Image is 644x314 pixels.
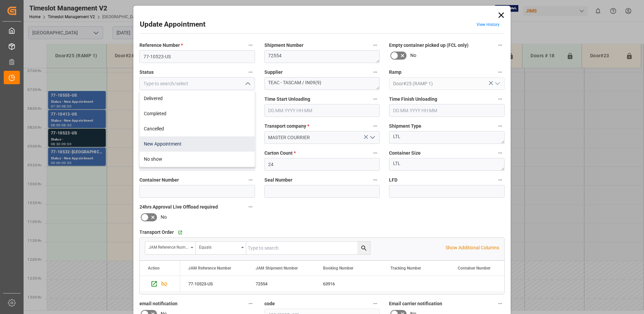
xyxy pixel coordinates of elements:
input: Type to search/select [139,77,255,90]
input: Type to search [246,242,370,254]
button: open menu [145,242,196,254]
span: Status [139,69,154,76]
button: 24hrs Approval Live Offload required [246,202,255,211]
span: 24hrs Approval Live Offload required [139,203,218,211]
div: Delivered [140,91,255,106]
input: Type to search/select [389,77,505,90]
span: Carton Count [264,150,296,157]
span: code [264,300,275,307]
button: Container Size [496,149,505,157]
span: Shipment Type [389,123,421,130]
span: Container Number [458,266,490,271]
textarea: TEAC - TASCAM / IN09(9) [264,77,380,90]
button: open menu [367,132,377,143]
input: DD.MM.YYYY HH:MM [264,104,380,117]
button: Time Finish Unloading [496,95,505,103]
span: Time Start Unloading [264,96,310,103]
button: search button [357,242,370,254]
a: View History [477,22,500,27]
p: Show Additional Columns [446,244,499,251]
span: email notification [139,300,178,307]
button: code [371,299,380,308]
button: open menu [196,242,246,254]
h2: Update Appointment [140,19,205,30]
div: New Appointment [140,136,255,152]
button: close menu [242,78,252,89]
span: JAM Reference Number [188,266,231,271]
span: Transport Order [139,229,174,236]
button: Ramp [496,68,505,76]
button: email notification [246,299,255,308]
span: Container Number [139,177,179,184]
input: DD.MM.YYYY HH:MM [389,104,505,117]
div: Completed [140,106,255,121]
span: Booking Number [323,266,353,271]
span: Time Finish Unloading [389,96,437,103]
textarea: LTL [389,131,505,144]
span: Email carrier notification [389,300,442,307]
span: Ramp [389,69,401,76]
span: Reference Number [139,42,183,49]
button: Empty container picked up (FCL only) [496,41,505,50]
div: JAM Reference Number [149,243,188,250]
div: No show [140,152,255,167]
button: Carton Count * [371,149,380,157]
button: Container Number [246,176,255,184]
button: Status [246,68,255,76]
button: Shipment Number [371,41,380,50]
span: Shipment Number [264,42,303,49]
span: JAM Shipment Number [256,266,298,271]
button: Shipment Type [496,122,505,130]
button: Supplier [371,68,380,76]
div: Cancelled [140,121,255,136]
span: Container Size [389,150,421,157]
button: Email carrier notification [496,299,505,308]
button: Transport company * [371,122,380,130]
textarea: 72554 [264,50,380,63]
span: Supplier [264,69,283,76]
span: Seal Number [264,177,292,184]
button: Reference Number * [246,41,255,50]
textarea: LTL [389,158,505,171]
span: Empty container picked up (FCL only) [389,42,469,49]
div: Press SPACE to select this row. [140,276,180,292]
span: No [410,52,416,59]
div: 72554 [248,276,315,292]
span: Tracking Number [390,266,421,271]
button: open menu [492,78,502,89]
div: 77-10523-US [180,276,248,292]
button: Time Start Unloading [371,95,380,103]
div: Equals [199,243,239,250]
button: Seal Number [371,176,380,184]
span: Transport company [264,123,309,130]
span: LFD [389,177,397,184]
span: No [161,214,167,221]
div: 63916 [315,276,382,292]
div: Action [148,266,160,271]
button: LFD [496,176,505,184]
